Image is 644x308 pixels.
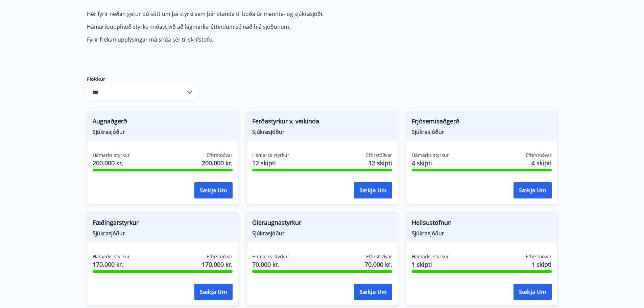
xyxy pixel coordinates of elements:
[93,218,233,230] span: Fæðingarstyrkur
[514,284,552,300] button: Sækja um
[252,253,289,260] span: Hámarks styrkur
[252,117,392,128] span: Ferðastyrkur v. veikinda
[93,230,233,237] span: Sjúkrasjóður
[368,159,392,167] span: 12 skipti
[93,159,130,167] span: 200.000 kr.
[252,159,289,167] span: 12 skipti
[93,253,130,260] span: Hámarks styrkur
[526,253,552,260] span: Eftirstöðvar
[252,128,392,136] span: Sjúkrasjóður
[87,36,406,43] p: Fyrir frekari upplýsingar má snúa sér til skrifstofu.
[531,260,552,269] span: 1 skipti
[412,128,552,136] span: Sjúkrasjóður
[354,284,392,300] button: Sækja um
[87,76,198,82] label: Flokkur
[412,260,449,269] span: 1 skipti
[366,253,392,260] span: Eftirstöðvar
[202,159,233,167] span: 200.000 kr.
[366,152,392,159] span: Eftirstöðvar
[526,152,552,159] span: Eftirstöðvar
[412,117,552,128] span: Frjósemisaðgerð
[365,260,392,269] span: 70.000 kr.
[252,218,392,230] span: Gleraugnastyrkur
[252,260,289,269] span: 70.000 kr.
[412,253,449,260] span: Hámarks styrkur
[207,253,233,260] span: Eftirstöðvar
[194,284,233,300] button: Sækja um
[514,182,552,198] button: Sækja um
[93,128,233,136] span: Sjúkrasjóður
[87,23,406,30] p: Hámarksupphæð styrks miðast við að lágmarksréttindum sé náð hjá sjóðunum.
[412,230,552,237] span: Sjúkrasjóður
[202,260,233,269] span: 170.000 kr.
[252,230,392,237] span: Sjúkrasjóður
[252,152,289,159] span: Hámarks styrkur
[87,10,406,18] p: Hér fyrir neðan getur þú sótt um þá styrki sem þér standa til boða úr mennta- og sjúkrasjóði.
[93,117,233,128] span: Augnaðgerð
[93,260,130,269] span: 170.000 kr.
[194,182,233,198] button: Sækja um
[412,218,552,230] span: Heilsustofnun
[412,152,449,159] span: Hámarks styrkur
[531,159,552,167] span: 4 skipti
[207,152,233,159] span: Eftirstöðvar
[93,152,130,159] span: Hámarks styrkur
[354,182,392,198] button: Sækja um
[412,159,449,167] span: 4 skipti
